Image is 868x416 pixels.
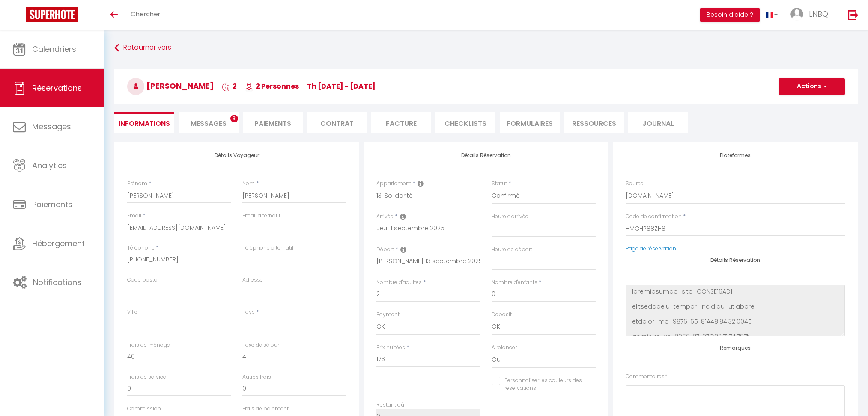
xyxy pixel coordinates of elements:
h4: Détails Réservation [626,257,845,263]
label: Email [127,212,141,220]
label: Statut [492,180,507,188]
span: 2 [222,81,237,91]
span: Notifications [33,277,81,288]
label: Nombre d'enfants [492,279,537,287]
span: Réservations [32,83,82,93]
label: Payment [376,311,400,319]
li: Facture [371,112,431,133]
a: Page de réservation [626,245,676,252]
li: CHECKLISTS [435,112,495,133]
li: FORMULAIRES [500,112,560,133]
label: Code de confirmation [626,213,682,221]
label: Prénom [127,180,147,188]
button: Actions [779,78,845,95]
label: Commentaires [626,373,667,381]
label: Téléphone alternatif [242,244,294,252]
li: Ressources [564,112,624,133]
label: Autres frais [242,373,271,381]
label: Taxe de séjour [242,341,279,349]
label: Pays [242,308,255,316]
span: Chercher [131,9,160,18]
label: A relancer [492,344,517,352]
label: Nombre d'adultes [376,279,422,287]
span: Messages [32,121,71,132]
label: Téléphone [127,244,155,252]
span: Analytics [32,160,67,171]
label: Départ [376,246,394,254]
label: Restant dû [376,401,404,409]
label: Heure d'arrivée [492,213,528,221]
h4: Détails Réservation [376,152,596,158]
img: Super Booking [26,7,78,22]
button: Besoin d'aide ? [700,8,760,22]
span: Messages [191,119,227,128]
img: logout [848,9,859,20]
label: Source [626,180,644,188]
h4: Plateformes [626,152,845,158]
label: Arrivée [376,213,394,221]
label: Frais de ménage [127,341,170,349]
label: Frais de service [127,373,166,381]
label: Heure de départ [492,246,532,254]
span: Paiements [32,199,72,210]
span: LNBQ [809,9,828,19]
li: Contrat [307,112,367,133]
span: Hébergement [32,238,85,249]
img: ... [790,8,803,21]
label: Prix nuitées [376,344,405,352]
li: Paiements [243,112,303,133]
label: Deposit [492,311,512,319]
a: Retourner vers [114,40,858,56]
span: Calendriers [32,44,76,54]
label: Frais de paiement [242,405,289,413]
label: Ville [127,308,137,316]
label: Nom [242,180,255,188]
li: Journal [628,112,688,133]
label: Appartement [376,180,411,188]
label: Code postal [127,276,159,284]
span: 3 [230,115,238,122]
label: Commission [127,405,161,413]
label: Email alternatif [242,212,280,220]
span: 2 Personnes [245,81,299,91]
span: Th [DATE] - [DATE] [307,81,376,91]
iframe: Chat [832,377,862,410]
li: Informations [114,112,174,133]
h4: Remarques [626,345,845,351]
span: [PERSON_NAME] [127,80,214,91]
label: Adresse [242,276,263,284]
h4: Détails Voyageur [127,152,346,158]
